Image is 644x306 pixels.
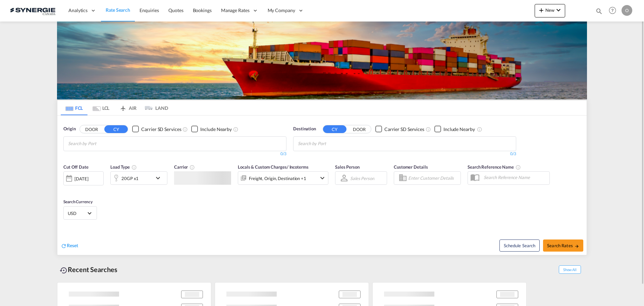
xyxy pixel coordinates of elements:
div: 0/3 [293,151,516,157]
md-icon: icon-chevron-down [554,6,562,14]
button: CY [104,125,128,133]
span: Destination [293,126,316,132]
md-icon: icon-refresh [61,243,67,249]
md-icon: The selected Trucker/Carrierwill be displayed in the rate results If the rates are from another f... [190,165,195,170]
md-icon: Unchecked: Search for CY (Container Yard) services for all selected carriers.Checked : Search for... [182,127,188,132]
md-icon: icon-airplane [119,104,127,109]
div: O [622,5,632,16]
span: Carrier [174,164,195,170]
span: Origin [63,126,75,132]
span: Search Rates [547,243,579,248]
md-icon: icon-chevron-down [318,174,326,182]
md-checkbox: Checkbox No Ink [375,126,424,133]
span: Load Type [110,164,137,170]
md-icon: icon-chevron-down [154,174,165,182]
span: Analytics [68,7,88,14]
div: icon-refreshReset [61,242,78,250]
span: Enquiries [140,7,159,13]
div: OriginDOOR CY Checkbox No InkUnchecked: Search for CY (Container Yard) services for all selected ... [57,116,587,255]
md-icon: Your search will be saved by the below given name [516,165,521,170]
span: Search Currency [63,199,93,204]
div: [DATE] [74,176,88,182]
button: Note: By default Schedule search will only considerorigin ports, destination ports and cut off da... [499,239,540,252]
span: Show All [559,265,581,274]
md-tab-item: LAND [141,100,168,115]
div: 0/3 [63,151,286,157]
span: Quotes [168,7,183,13]
div: Carrier SD Services [141,126,181,133]
md-checkbox: Checkbox No Ink [191,126,232,133]
img: LCL+%26+FCL+BACKGROUND.png [57,21,587,99]
span: Reset [67,243,78,248]
md-select: Select Currency: $ USDUnited States Dollar [67,208,93,218]
md-chips-wrap: Chips container with autocompletion. Enter the text area, type text to search, and then use the u... [297,137,364,149]
md-chips-wrap: Chips container with autocompletion. Enter the text area, type text to search, and then use the u... [67,137,135,149]
span: Cut Off Date [63,164,89,170]
img: 1f56c880d42311ef80fc7dca854c8e59.png [10,3,55,18]
input: Chips input. [298,138,362,149]
md-icon: Unchecked: Ignores neighbouring ports when fetching rates.Checked : Includes neighbouring ports w... [477,127,482,132]
md-tab-item: LCL [88,100,114,115]
md-icon: icon-information-outline [131,165,137,170]
div: Help [607,5,622,17]
md-icon: icon-magnify [595,7,603,15]
md-icon: Unchecked: Search for CY (Container Yard) services for all selected carriers.Checked : Search for... [426,127,431,132]
div: 20GP x1icon-chevron-down [110,171,167,185]
span: My Company [268,7,295,14]
div: Include Nearby [443,126,475,133]
button: CY [323,125,346,133]
button: DOOR [80,125,103,133]
input: Search Reference Name [480,172,549,182]
span: USD [68,210,87,216]
md-icon: Unchecked: Ignores neighbouring ports when fetching rates.Checked : Includes neighbouring ports w... [233,127,238,132]
div: Freight Origin Destination Factory Stuffingicon-chevron-down [238,171,328,185]
button: icon-plus 400-fgNewicon-chevron-down [535,4,565,17]
span: Search Reference Name [468,164,521,170]
span: Rate Search [106,7,130,13]
input: Enter Customer Details [408,173,459,183]
div: [DATE] [63,171,104,185]
md-checkbox: Checkbox No Ink [132,126,181,133]
md-tab-item: FCL [61,100,88,115]
button: Search Ratesicon-arrow-right [543,239,583,252]
md-tab-item: AIR [114,100,141,115]
div: Include Nearby [200,126,232,133]
button: DOOR [347,125,371,133]
span: Bookings [193,7,212,13]
md-icon: icon-plus 400-fg [537,6,545,14]
span: / Incoterms [287,164,309,170]
md-select: Sales Person [350,173,375,183]
div: Carrier SD Services [384,126,424,133]
div: 20GP x1 [121,174,139,183]
md-icon: icon-arrow-right [575,244,579,249]
span: Locals & Custom Charges [238,164,309,170]
span: Sales Person [335,164,360,170]
span: Customer Details [394,164,428,170]
input: Chips input. [68,138,132,149]
span: Help [607,5,618,16]
md-icon: icon-backup-restore [60,266,68,274]
md-datepicker: Select [63,185,68,194]
md-pagination-wrapper: Use the left and right arrow keys to navigate between tabs [61,100,168,115]
div: Freight Origin Destination Factory Stuffing [249,174,306,183]
span: New [537,7,562,13]
span: Manage Rates [221,7,250,14]
div: icon-magnify [595,7,603,17]
md-checkbox: Checkbox No Ink [434,126,475,133]
div: Recent Searches [57,262,120,277]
